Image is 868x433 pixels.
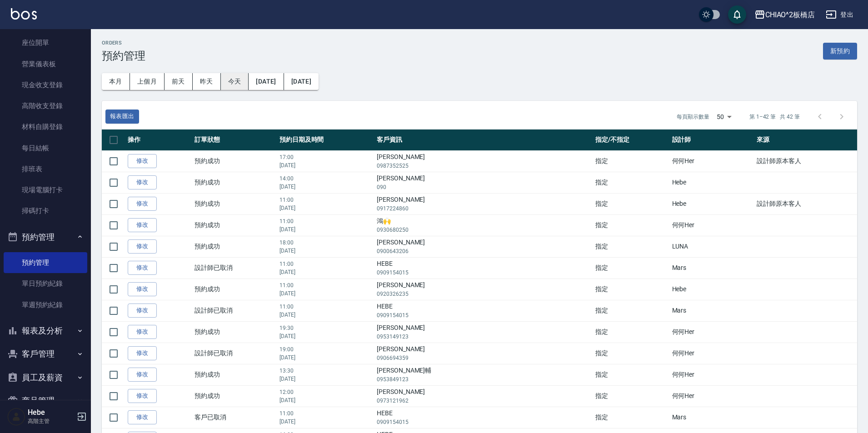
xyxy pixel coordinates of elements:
th: 操作 [125,129,192,151]
button: CHIAO^2板橋店 [751,5,819,24]
a: 修改 [128,218,157,232]
td: 預約成功 [192,193,277,214]
p: [DATE] [279,418,372,426]
p: 11:00 [279,260,372,268]
button: 昨天 [193,73,221,90]
button: [DATE] [249,73,284,90]
p: [DATE] [279,268,372,276]
p: [DATE] [279,289,372,298]
td: 設計師已取消 [192,343,277,364]
td: HEBE [374,407,593,428]
img: Person [7,408,25,426]
td: HEBE [374,300,593,321]
td: 指定 [593,364,670,385]
button: 預約管理 [4,225,87,249]
p: 0906694359 [377,354,591,362]
td: 預約成功 [192,385,277,407]
td: [PERSON_NAME] [374,343,593,364]
a: 修改 [128,325,157,339]
button: 上個月 [130,73,165,90]
td: 預約成功 [192,214,277,236]
td: [PERSON_NAME]輔 [374,364,593,385]
button: 商品管理 [4,389,87,413]
td: HEBE [374,257,593,279]
p: 19:00 [279,345,372,353]
th: 訂單狀態 [192,129,277,151]
td: [PERSON_NAME] [374,150,593,172]
p: 17:00 [279,153,372,161]
td: 客戶已取消 [192,407,277,428]
button: 登出 [822,6,857,23]
a: 修改 [128,175,157,189]
td: 何何Her [670,321,755,343]
td: Hebe [670,279,755,300]
p: 14:00 [279,174,372,183]
p: [DATE] [279,204,372,212]
a: 排班表 [4,159,87,179]
td: 何何Her [670,364,755,385]
button: 報表及分析 [4,319,87,343]
td: 指定 [593,257,670,279]
p: 0953149123 [377,333,591,341]
td: Hebe [670,172,755,193]
td: 何何Her [670,150,755,172]
td: LUNA [670,236,755,257]
p: 0953849123 [377,375,591,383]
td: [PERSON_NAME] [374,236,593,257]
td: 指定 [593,236,670,257]
button: save [728,5,746,24]
a: 座位開單 [4,32,87,53]
td: 指定 [593,321,670,343]
td: 指定 [593,172,670,193]
a: 修改 [128,304,157,318]
p: 19:30 [279,324,372,332]
td: [PERSON_NAME] [374,172,593,193]
td: 何何Her [670,343,755,364]
p: 11:00 [279,196,372,204]
p: 0973121962 [377,397,591,405]
td: 預約成功 [192,150,277,172]
td: 指定 [593,300,670,321]
button: 客戶管理 [4,342,87,366]
td: 指定 [593,150,670,172]
td: Mars [670,300,755,321]
a: 材料自購登錄 [4,116,87,137]
button: [DATE] [284,73,319,90]
p: 0920326235 [377,290,591,298]
h3: 預約管理 [102,50,145,62]
a: 修改 [128,261,157,275]
td: [PERSON_NAME] [374,279,593,300]
p: 11:00 [279,303,372,311]
p: 12:00 [279,388,372,396]
p: 18:00 [279,239,372,247]
a: 修改 [128,282,157,296]
td: 預約成功 [192,172,277,193]
th: 客戶資訊 [374,129,593,151]
p: 高階主管 [28,417,74,425]
td: 何何Her [670,214,755,236]
td: [PERSON_NAME] [374,193,593,214]
div: CHIAO^2板橋店 [765,9,815,20]
td: 預約成功 [192,279,277,300]
h5: Hebe [28,408,74,417]
th: 來源 [754,129,857,151]
td: 指定 [593,279,670,300]
p: [DATE] [279,375,372,383]
h2: Orders [102,40,145,46]
td: 指定 [593,193,670,214]
p: [DATE] [279,161,372,169]
button: 員工及薪資 [4,366,87,389]
a: 修改 [128,389,157,403]
p: [DATE] [279,353,372,362]
p: 0909154015 [377,311,591,319]
td: 設計師已取消 [192,257,277,279]
p: [DATE] [279,247,372,255]
div: 50 [713,105,735,129]
a: 每日結帳 [4,138,87,159]
button: 報表匯出 [105,109,139,124]
td: [PERSON_NAME] [374,385,593,407]
td: 設計師原本客人 [754,150,857,172]
button: 本月 [102,73,130,90]
p: [DATE] [279,396,372,404]
p: 0909154015 [377,418,591,426]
